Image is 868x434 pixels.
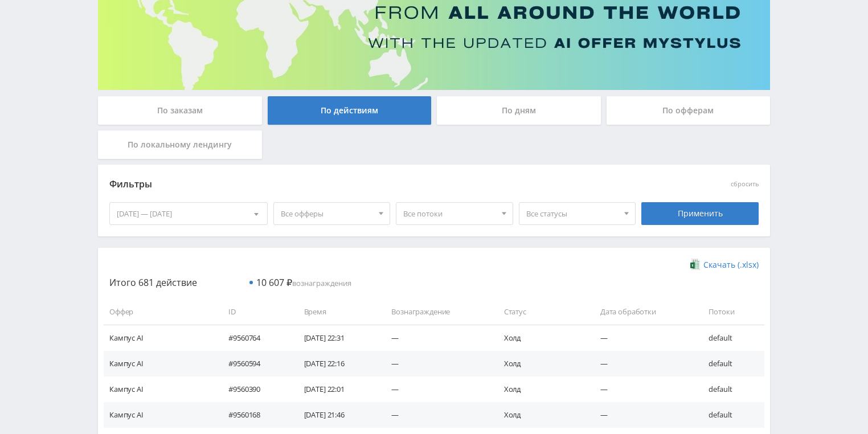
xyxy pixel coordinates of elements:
td: Холд [493,402,589,428]
td: — [380,376,492,402]
td: Холд [493,325,589,350]
td: Вознаграждение [380,299,492,325]
td: Потоки [697,299,764,325]
td: Дата обработки [589,299,698,325]
td: [DATE] 22:01 [293,376,380,402]
span: Все потоки [403,203,496,224]
td: — [380,351,492,376]
td: Кампус AI [104,402,217,428]
a: Скачать (.xlsx) [690,259,759,271]
td: — [589,376,698,402]
td: [DATE] 22:16 [293,351,380,376]
td: — [589,402,698,428]
div: По заказам [98,96,262,125]
div: Фильтры [109,176,595,193]
td: #9560168 [217,402,292,428]
span: Все статусы [526,203,619,224]
td: Статус [493,299,589,325]
td: default [697,325,764,350]
td: #9560764 [217,325,292,350]
div: По действиям [268,96,432,125]
div: По дням [437,96,601,125]
button: сбросить [731,181,759,188]
td: — [380,402,492,428]
span: Все офферы [281,203,373,224]
td: Холд [493,351,589,376]
td: Холд [493,376,589,402]
td: default [697,402,764,428]
td: Время [293,299,380,325]
td: Кампус AI [104,376,217,402]
td: — [589,351,698,376]
td: default [697,376,764,402]
td: — [380,325,492,350]
div: По локальному лендингу [98,130,262,159]
td: #9560594 [217,351,292,376]
span: Итого 681 действие [109,276,197,289]
td: Кампус AI [104,351,217,376]
td: default [697,351,764,376]
div: По офферам [607,96,771,125]
img: xlsx [690,259,700,270]
span: Скачать (.xlsx) [703,260,759,269]
div: Применить [641,202,759,225]
td: #9560390 [217,376,292,402]
span: вознаграждения [256,278,351,288]
td: [DATE] 21:46 [293,402,380,428]
td: Оффер [104,299,217,325]
td: — [589,325,698,350]
div: [DATE] — [DATE] [110,203,267,224]
td: ID [217,299,292,325]
td: [DATE] 22:31 [293,325,380,350]
span: 10 607 ₽ [256,276,292,289]
td: Кампус AI [104,325,217,350]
